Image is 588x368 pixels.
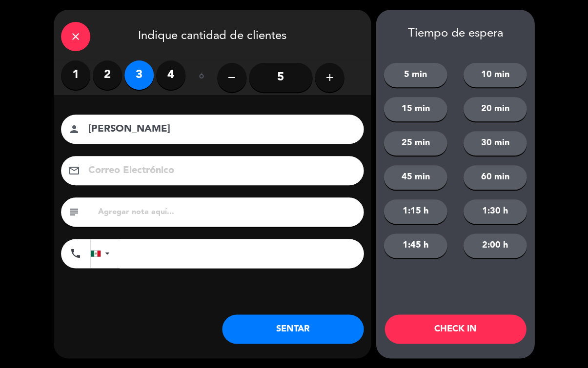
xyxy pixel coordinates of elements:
div: Mexico (México): +52 [91,239,113,268]
button: 60 min [463,165,527,190]
i: close [70,31,81,42]
button: 1:15 h [384,199,447,224]
input: Agregar nota aquí... [97,205,356,219]
i: person [68,123,80,135]
div: Indique cantidad de clientes [54,10,371,60]
button: 1:30 h [463,199,527,224]
i: phone [70,248,81,259]
i: email [68,165,80,176]
button: 10 min [463,63,527,87]
button: 20 min [463,97,527,121]
input: Correo Electrónico [87,162,351,179]
label: 3 [124,60,154,90]
div: Tiempo de espera [376,27,534,41]
div: ó [185,60,217,95]
button: 5 min [384,63,447,87]
label: 1 [61,60,90,90]
button: 30 min [463,131,527,155]
label: 2 [93,60,122,90]
button: CHECK IN [385,314,526,344]
button: add [315,63,344,92]
button: SENTAR [222,314,364,344]
button: remove [217,63,246,92]
button: 2:00 h [463,233,527,258]
i: subject [68,206,80,218]
i: remove [226,72,238,83]
button: 1:45 h [384,233,447,258]
i: add [324,72,335,83]
input: Nombre del cliente [87,121,351,138]
label: 4 [156,60,185,90]
button: 25 min [384,131,447,155]
button: 15 min [384,97,447,121]
button: 45 min [384,165,447,190]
